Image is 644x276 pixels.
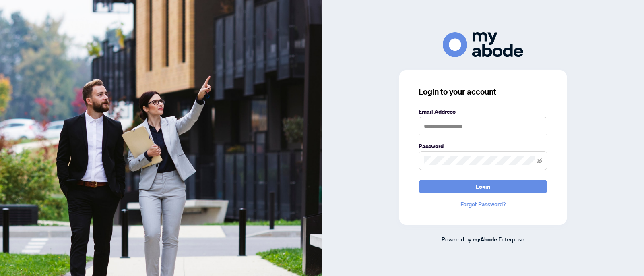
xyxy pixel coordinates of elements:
[419,142,547,151] label: Password
[498,235,524,243] span: Enterprise
[419,180,547,193] button: Login
[443,32,523,57] img: ma-logo
[419,107,547,116] label: Email Address
[419,200,547,209] a: Forgot Password?
[419,86,547,98] h3: Login to your account
[476,180,490,193] span: Login
[537,158,542,164] span: eye-invisible
[442,235,471,243] span: Powered by
[473,235,497,244] a: myAbode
